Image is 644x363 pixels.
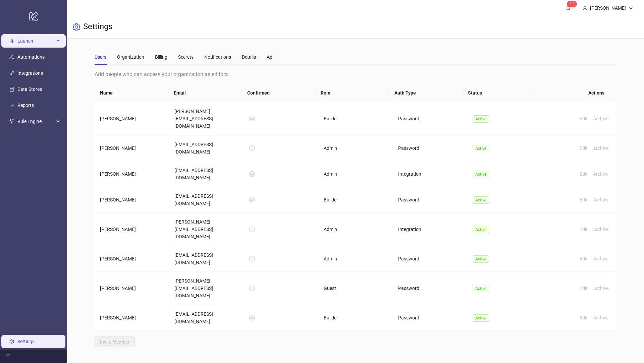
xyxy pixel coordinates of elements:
[318,272,393,305] td: Guest
[473,196,489,204] span: Active
[393,246,467,272] td: Password
[169,305,244,331] td: [EMAIL_ADDRESS][DOMAIN_NAME]
[318,161,393,187] td: Admin
[169,102,244,135] td: [PERSON_NAME][EMAIL_ADDRESS][DOMAIN_NAME]
[169,135,244,161] td: [EMAIL_ADDRESS][DOMAIN_NAME]
[473,285,489,292] span: Active
[169,161,244,187] td: [EMAIL_ADDRESS][DOMAIN_NAME]
[155,53,167,61] div: Billing
[577,196,590,204] button: Edit
[567,1,577,7] sup: 11
[117,53,144,61] div: Organization
[577,170,590,178] button: Edit
[95,135,169,161] td: [PERSON_NAME]
[169,246,244,272] td: [EMAIL_ADDRESS][DOMAIN_NAME]
[577,314,590,322] button: Edit
[318,305,393,331] td: Builder
[178,53,194,61] div: Secrets
[473,314,489,322] span: Active
[566,5,571,10] span: bell
[168,84,242,102] th: Email
[318,246,393,272] td: Admin
[318,135,393,161] td: Admin
[393,272,467,305] td: Password
[95,213,169,246] td: [PERSON_NAME]
[17,34,54,48] span: Launch
[318,102,393,135] td: Builder
[318,187,393,213] td: Builder
[95,70,616,78] div: Add people who can access your organization as editors.
[95,53,106,61] div: Users
[95,84,168,102] th: Name
[95,187,169,213] td: [PERSON_NAME]
[72,23,80,31] span: setting
[590,196,611,204] button: Archive
[242,53,256,61] div: Details
[393,213,467,246] td: Integration
[473,171,489,178] span: Active
[590,314,611,322] button: Archive
[463,84,536,102] th: Status
[577,115,590,123] button: Edit
[590,284,611,292] button: Archive
[577,284,590,292] button: Edit
[17,115,54,128] span: Rule Engine
[9,119,14,124] span: fork
[5,354,10,359] span: menu-fold
[577,144,590,152] button: Edit
[583,6,587,10] span: user
[629,6,633,10] span: down
[393,135,467,161] td: Password
[577,225,590,233] button: Edit
[536,84,609,102] th: Actions
[95,161,169,187] td: [PERSON_NAME]
[570,2,572,6] span: 1
[389,84,463,102] th: Auth Type
[590,255,611,263] button: Archive
[577,255,590,263] button: Edit
[17,54,45,60] a: Automations
[17,339,35,344] a: Settings
[95,246,169,272] td: [PERSON_NAME]
[17,86,42,92] a: Data Stores
[267,53,273,61] div: Api
[318,213,393,246] td: Admin
[204,53,231,61] div: Notifications
[17,70,43,76] a: Integrations
[587,4,629,12] div: [PERSON_NAME]
[169,272,244,305] td: [PERSON_NAME][EMAIL_ADDRESS][DOMAIN_NAME]
[590,144,611,152] button: Archive
[590,170,611,178] button: Archive
[17,103,34,108] a: Reports
[242,84,315,102] th: Confirmed
[590,225,611,233] button: Archive
[393,102,467,135] td: Password
[169,213,244,246] td: [PERSON_NAME][EMAIL_ADDRESS][DOMAIN_NAME]
[95,305,169,331] td: [PERSON_NAME]
[169,187,244,213] td: [EMAIL_ADDRESS][DOMAIN_NAME]
[473,115,489,123] span: Active
[473,145,489,152] span: Active
[95,337,135,347] button: Invite Member
[473,226,489,233] span: Active
[315,84,389,102] th: Role
[9,39,14,43] span: rocket
[393,161,467,187] td: Integration
[95,272,169,305] td: [PERSON_NAME]
[473,255,489,263] span: Active
[590,115,611,123] button: Archive
[95,102,169,135] td: [PERSON_NAME]
[393,187,467,213] td: Password
[393,305,467,331] td: Password
[83,21,112,33] h3: Settings
[572,2,574,6] span: 1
